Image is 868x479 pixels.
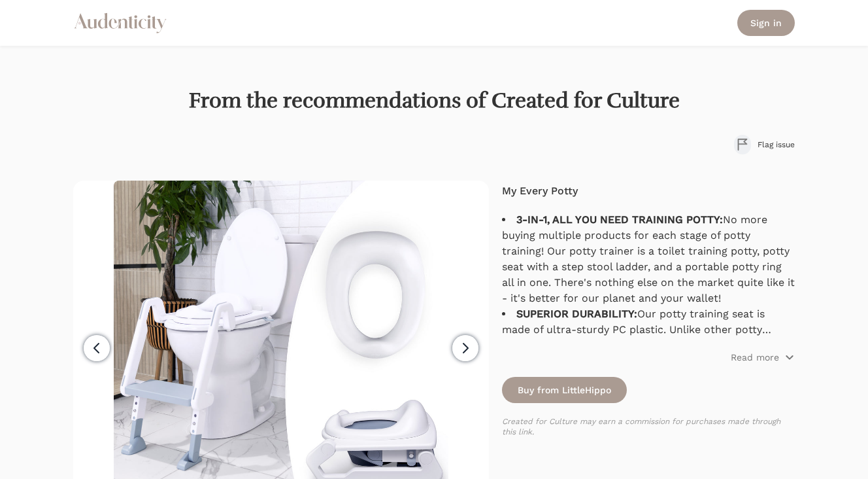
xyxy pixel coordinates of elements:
[502,377,627,403] a: Buy from LittleHippo
[502,213,795,304] span: No more buying multiple products for each stage of potty training! Our potty trainer is a toilet ...
[758,139,795,150] span: Flag issue
[731,351,779,364] p: Read more
[502,308,777,383] span: Our potty training seat is made of ultra-sturdy PC plastic. Unlike other potty training seats wit...
[502,416,795,437] p: Created for Culture may earn a commission for purchases made through this link.
[516,308,637,320] strong: SUPERIOR DURABILITY:
[731,351,795,364] button: Read more
[734,135,795,154] button: Flag issue
[502,183,795,199] h4: My Every Potty
[737,10,795,36] a: Sign in
[516,213,723,226] strong: 3-IN-1, ALL YOU NEED TRAINING POTTY:
[73,88,795,114] h1: From the recommendations of Created for Culture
